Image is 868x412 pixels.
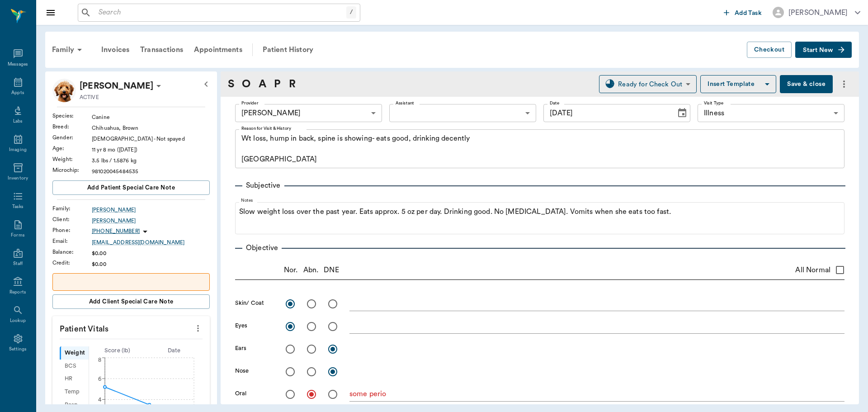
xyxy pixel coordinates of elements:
button: [PERSON_NAME] [765,4,868,21]
div: Appts [11,90,24,96]
p: Abn. [303,265,319,275]
textarea: Wt loss, hump in back, spine is showing- eats good, drinking decently [GEOGRAPHIC_DATA] [241,133,838,165]
div: Resp [60,398,89,412]
textarea: some perio [349,389,844,399]
div: Staff [13,260,23,267]
p: Nor. [284,265,298,275]
p: Subjective [242,180,284,191]
button: Checkout [747,42,792,58]
label: Visit Type [704,100,724,106]
button: more [191,321,205,336]
div: Reports [9,289,26,296]
a: Appointments [189,39,248,61]
div: Weight [60,346,89,360]
div: Settings [9,346,27,353]
div: Score ( lb ) [89,346,146,355]
div: $0.00 [92,249,210,257]
div: Forms [11,232,24,239]
div: Age : [52,144,92,152]
a: P [274,76,281,92]
label: Provider [241,100,258,106]
a: [PERSON_NAME] [92,217,210,225]
label: Oral [235,389,246,398]
div: Ready for Check Out [618,79,682,90]
button: Add patient Special Care Note [52,180,210,195]
div: Species : [52,112,92,120]
button: Add client Special Care Note [52,294,210,309]
div: Inventory [8,175,28,182]
div: Credit : [52,259,92,267]
div: HR [60,373,89,386]
div: Tasks [12,204,24,210]
div: 11 yr 8 mo ([DATE]) [92,146,210,154]
div: [EMAIL_ADDRESS][DOMAIN_NAME] [92,238,210,246]
tspan: 8 [98,357,101,363]
div: Bitsy Fisher [80,79,153,93]
div: Family : [52,204,92,213]
label: Eyes [235,322,247,330]
div: Phone : [52,226,92,234]
p: Slow weight loss over the past year. Eats approx. 5 oz per day. Drinking good. No [MEDICAL_DATA].... [239,206,840,217]
button: Choose date, selected date is Sep 24, 2025 [673,104,691,122]
div: Labs [13,118,23,125]
tspan: 4 [98,397,102,403]
label: Reason for Visit & History [241,125,291,132]
div: Email : [52,237,92,245]
div: 3.5 lbs / 1.5876 kg [92,156,210,165]
label: Ears [235,344,246,352]
span: All Normal [795,265,830,275]
div: Breed : [52,123,92,131]
div: 981020045484535 [92,167,210,175]
div: $0.00 [92,260,210,268]
a: Transactions [135,39,189,61]
a: O [242,76,250,92]
button: more [836,76,852,92]
div: BCS [60,360,89,373]
div: [PERSON_NAME] [235,104,382,122]
p: ACTIVE [80,93,99,101]
p: DNE [324,265,339,275]
div: Family [47,39,90,61]
div: Balance : [52,248,92,256]
div: Imaging [9,147,27,153]
a: [PERSON_NAME] [92,206,210,214]
div: / [346,6,356,19]
div: Lookup [10,317,26,324]
div: Canine [92,113,210,121]
span: Add patient Special Care Note [87,183,175,193]
label: Date [550,100,559,106]
label: Notes [241,198,253,204]
input: MM/DD/YYYY [543,104,670,122]
div: [DEMOGRAPHIC_DATA] - Not spayed [92,135,210,143]
p: Patient Vitals [52,316,210,339]
iframe: Intercom live chat [9,381,31,403]
div: Client : [52,215,92,223]
a: S [228,76,234,92]
button: Save & close [780,75,833,93]
input: Search [95,6,346,19]
label: Nose [235,367,249,375]
button: Close drawer [42,4,60,22]
a: Patient History [257,39,319,61]
div: Weight : [52,155,92,163]
a: A [259,76,266,92]
div: Gender : [52,133,92,142]
p: [PERSON_NAME] [80,79,153,93]
div: Messages [8,61,28,68]
p: Objective [242,242,282,253]
div: Date [146,346,203,355]
a: Invoices [96,39,135,61]
div: [PERSON_NAME] [788,7,848,18]
div: Microchip : [52,166,92,174]
button: Add Task [720,4,765,21]
label: Assistant [396,100,414,106]
button: Insert Template [700,75,776,93]
label: Skin/ Coat [235,299,264,307]
div: Temp [60,385,89,398]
